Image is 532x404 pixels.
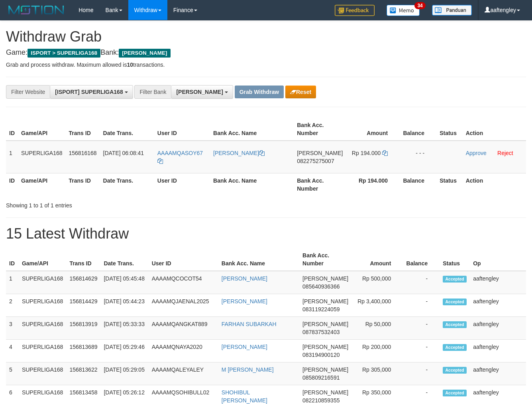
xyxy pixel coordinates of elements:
td: AAAAMQJAENAL2025 [149,294,218,317]
td: 3 [6,317,19,340]
img: panduan.png [432,5,472,16]
a: Approve [466,150,487,156]
span: 156816168 [69,150,97,156]
td: SUPERLIGA168 [19,271,67,294]
td: 156813919 [66,317,100,340]
img: Button%20Memo.svg [387,5,420,16]
th: Bank Acc. Number [294,118,346,141]
th: Balance [400,173,436,196]
span: [PERSON_NAME] [176,89,223,95]
th: Date Trans. [100,173,154,196]
span: Accepted [443,276,467,283]
span: [PERSON_NAME] [302,321,348,327]
td: - [403,271,440,294]
span: Copy 085809216591 to clipboard [302,374,340,381]
a: SHOHIBUL [PERSON_NAME] [222,389,267,404]
td: 5 [6,362,19,385]
td: aaftengley [470,271,526,294]
span: Rp 194.000 [352,150,381,156]
td: - [403,340,440,362]
td: SUPERLIGA168 [19,340,67,362]
td: 4 [6,340,19,362]
a: [PERSON_NAME] [213,150,265,156]
td: Rp 500,000 [351,271,403,294]
div: Showing 1 to 1 of 1 entries [6,198,216,209]
td: SUPERLIGA168 [19,362,67,385]
a: M [PERSON_NAME] [222,366,274,373]
td: SUPERLIGA168 [18,141,66,173]
span: [PERSON_NAME] [297,150,343,156]
h1: Withdraw Grab [6,29,526,45]
th: Bank Acc. Name [210,173,294,196]
th: Status [440,248,470,271]
h1: 15 Latest Withdraw [6,226,526,242]
span: [DATE] 06:08:41 [103,150,144,156]
th: User ID [154,118,210,141]
th: ID [6,118,18,141]
span: AAAAMQASOY67 [157,150,203,156]
th: Balance [403,248,440,271]
td: aaftengley [470,340,526,362]
button: Reset [285,86,316,98]
th: Game/API [18,173,66,196]
button: [PERSON_NAME] [171,85,233,99]
th: Action [463,173,526,196]
th: Bank Acc. Number [299,248,351,271]
span: 34 [414,2,425,9]
div: Filter Website [6,85,50,99]
td: 1 [6,271,19,294]
th: Amount [346,118,400,141]
span: Copy 083194900120 to clipboard [302,352,340,358]
span: [PERSON_NAME] [302,389,348,396]
td: aaftengley [470,362,526,385]
span: [PERSON_NAME] [302,275,348,282]
span: Accepted [443,299,467,305]
th: Rp 194.000 [346,173,400,196]
td: Rp 200,000 [351,340,403,362]
th: Status [436,173,463,196]
td: 156814629 [66,271,100,294]
span: Copy 082210859355 to clipboard [302,397,340,404]
th: Bank Acc. Name [218,248,299,271]
td: - [403,317,440,340]
td: AAAAMQALEYALEY [149,362,218,385]
th: Date Trans. [100,118,154,141]
th: Game/API [18,118,66,141]
td: aaftengley [470,317,526,340]
td: Rp 50,000 [351,317,403,340]
td: 1 [6,141,18,173]
span: Copy 087837532403 to clipboard [302,329,340,335]
td: 156813622 [66,362,100,385]
td: - [403,294,440,317]
button: [ISPORT] SUPERLIGA168 [50,85,133,99]
td: - [403,362,440,385]
span: Copy 082275275007 to clipboard [297,158,334,164]
td: 2 [6,294,19,317]
img: MOTION_logo.png [6,4,67,16]
td: AAAAMQNAYA2020 [149,340,218,362]
th: Date Trans. [100,248,148,271]
a: [PERSON_NAME] [222,275,267,282]
th: Trans ID [66,173,100,196]
th: User ID [154,173,210,196]
td: 156814429 [66,294,100,317]
td: AAAAMQCOCOT54 [149,271,218,294]
td: SUPERLIGA168 [19,317,67,340]
div: Filter Bank [134,85,171,99]
td: - - - [400,141,436,173]
span: Copy 083119224059 to clipboard [302,306,340,312]
a: AAAAMQASOY67 [157,150,203,164]
th: Bank Acc. Name [210,118,294,141]
td: Rp 3,400,000 [351,294,403,317]
th: Status [436,118,463,141]
button: Grab Withdraw [235,86,284,98]
td: Rp 305,000 [351,362,403,385]
p: Grab and process withdraw. Maximum allowed is transactions. [6,61,526,69]
a: Copy 194000 to clipboard [382,150,388,156]
a: Reject [497,150,513,156]
td: [DATE] 05:29:46 [100,340,148,362]
td: [DATE] 05:45:48 [100,271,148,294]
span: Accepted [443,390,467,396]
a: FARHAN SUBARKAH [222,321,277,327]
th: Balance [400,118,436,141]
